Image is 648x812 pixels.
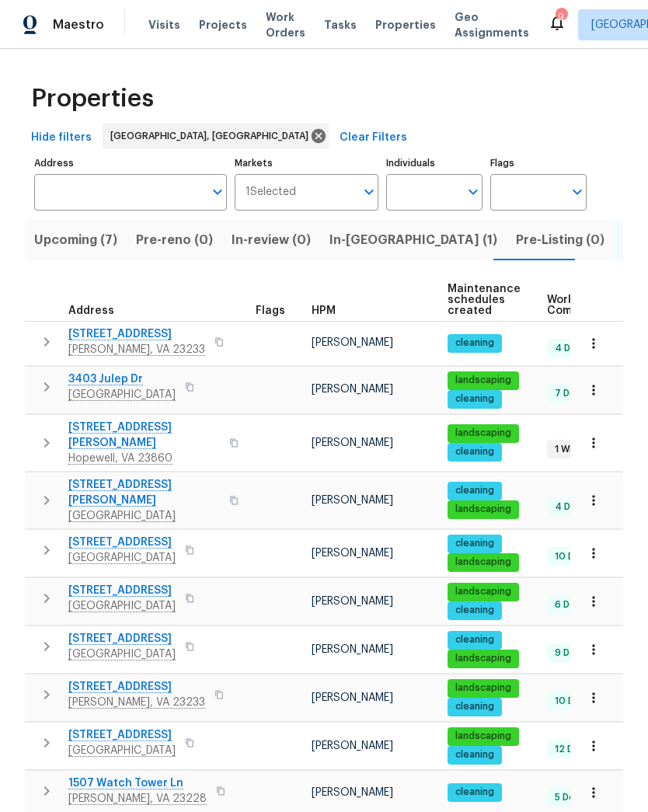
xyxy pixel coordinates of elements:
span: cleaning [449,392,500,406]
span: 9 Done [549,646,594,660]
span: [PERSON_NAME] [312,644,393,655]
span: Work Orders [266,9,305,40]
span: cleaning [449,786,500,799]
span: 4 Done [549,342,594,355]
span: Maintenance schedules created [448,284,521,316]
span: In-review (0) [232,229,311,251]
button: Clear Filters [333,124,413,152]
label: Flags [490,159,587,168]
span: Pre-Listing (0) [516,229,604,251]
span: Projects [199,17,247,33]
div: 9 [556,9,566,25]
span: cleaning [449,537,500,550]
button: Open [566,181,588,203]
span: 6 Done [549,598,594,612]
span: landscaping [449,585,517,598]
span: Hide filters [31,128,92,148]
span: landscaping [449,652,517,665]
span: landscaping [449,681,517,695]
span: 10 Done [549,695,598,708]
span: Visits [148,17,180,33]
span: landscaping [449,427,517,440]
span: 7 Done [549,387,594,400]
span: cleaning [449,445,500,458]
span: [PERSON_NAME] [312,787,393,798]
span: landscaping [449,730,517,743]
span: [PERSON_NAME] [312,337,393,348]
span: [GEOGRAPHIC_DATA], [GEOGRAPHIC_DATA] [110,128,315,144]
button: Open [462,181,484,203]
label: Address [34,159,227,168]
span: Clear Filters [340,128,407,148]
span: [PERSON_NAME] [312,548,393,559]
span: 1 WIP [549,443,584,456]
span: Address [68,305,114,316]
span: cleaning [449,336,500,350]
span: 12 Done [549,743,597,756]
span: [PERSON_NAME] [312,692,393,703]
span: Flags [256,305,285,316]
label: Individuals [386,159,483,168]
span: cleaning [449,604,500,617]
span: 4 Done [549,500,594,514]
span: cleaning [449,484,500,497]
span: cleaning [449,748,500,761]
button: Open [207,181,228,203]
label: Markets [235,159,379,168]
span: HPM [312,305,336,316]
span: cleaning [449,633,500,646]
span: Upcoming (7) [34,229,117,251]
span: landscaping [449,503,517,516]
span: cleaning [449,700,500,713]
span: 10 Done [549,550,598,563]
span: landscaping [449,374,517,387]
span: [PERSON_NAME] [312,437,393,448]
span: Properties [31,91,154,106]
span: [PERSON_NAME] [312,596,393,607]
span: Pre-reno (0) [136,229,213,251]
span: [PERSON_NAME] [312,495,393,506]
button: Hide filters [25,124,98,152]
span: Properties [375,17,436,33]
span: In-[GEOGRAPHIC_DATA] (1) [329,229,497,251]
span: 5 Done [549,791,593,804]
span: Tasks [324,19,357,30]
button: Open [358,181,380,203]
span: landscaping [449,556,517,569]
div: [GEOGRAPHIC_DATA], [GEOGRAPHIC_DATA] [103,124,329,148]
span: Geo Assignments [455,9,529,40]
span: [PERSON_NAME] [312,741,393,751]
span: [PERSON_NAME] [312,384,393,395]
span: Work Order Completion [547,294,645,316]
span: Maestro [53,17,104,33]
span: 1 Selected [246,186,296,199]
